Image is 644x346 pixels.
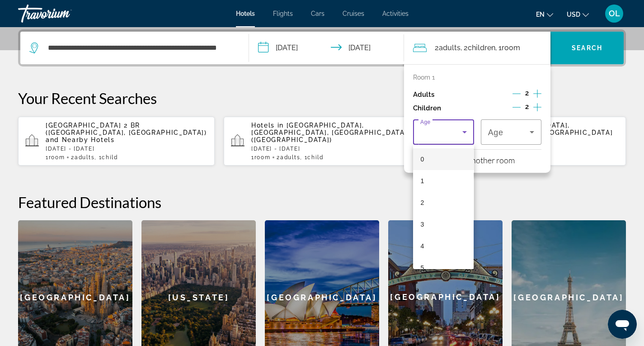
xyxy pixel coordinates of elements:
span: 3 [420,219,424,230]
span: 4 [420,241,424,251]
mat-option: 5 years old [413,257,474,279]
mat-option: 1 years old [413,170,474,192]
span: 2 [420,197,424,208]
span: 1 [420,175,424,186]
span: 5 [420,262,424,273]
mat-option: 2 years old [413,192,474,213]
mat-option: 4 years old [413,235,474,257]
span: 0 [420,154,424,165]
mat-option: 0 years old [413,148,474,170]
iframe: Button to launch messaging window [608,310,637,339]
mat-option: 3 years old [413,213,474,235]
